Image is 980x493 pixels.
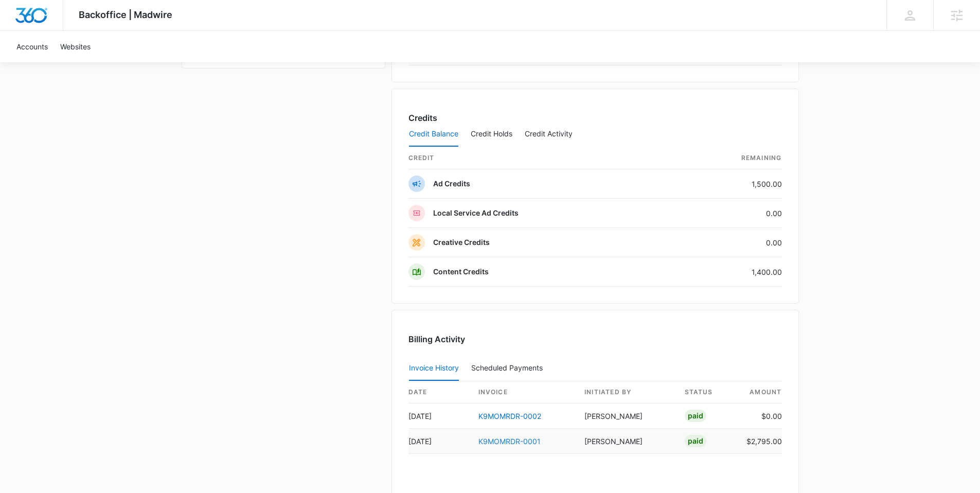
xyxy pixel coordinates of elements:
th: amount [738,381,782,403]
button: Invoice History [409,356,459,381]
td: [DATE] [408,403,470,429]
td: 1,500.00 [673,169,782,199]
button: Credit Activity [525,122,573,147]
p: Creative Credits [433,237,490,248]
td: 0.00 [673,228,782,257]
div: Paid [685,435,706,447]
th: credit [408,147,673,169]
td: [PERSON_NAME] [576,403,676,429]
th: Remaining [673,147,782,169]
a: Websites [54,31,97,62]
h3: Credits [408,112,437,124]
th: status [676,381,738,403]
div: Scheduled Payments [471,364,547,372]
td: [DATE] [408,429,470,454]
td: [PERSON_NAME] [576,429,676,454]
button: Credit Balance [409,122,458,147]
th: date [408,381,470,403]
button: Credit Holds [471,122,512,147]
th: Initiated By [576,381,676,403]
p: Ad Credits [433,179,470,189]
h3: Billing Activity [408,333,782,345]
th: invoice [470,381,577,403]
div: Paid [685,410,706,422]
td: $2,795.00 [738,429,782,454]
td: 1,400.00 [673,257,782,287]
td: $0.00 [738,403,782,429]
span: Backoffice | Madwire [79,9,172,20]
a: Accounts [10,31,54,62]
p: Content Credits [433,267,489,277]
a: K9MOMRDR-0002 [478,412,541,420]
a: K9MOMRDR-0001 [478,437,541,446]
td: 0.00 [673,199,782,228]
p: Local Service Ad Credits [433,208,519,218]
